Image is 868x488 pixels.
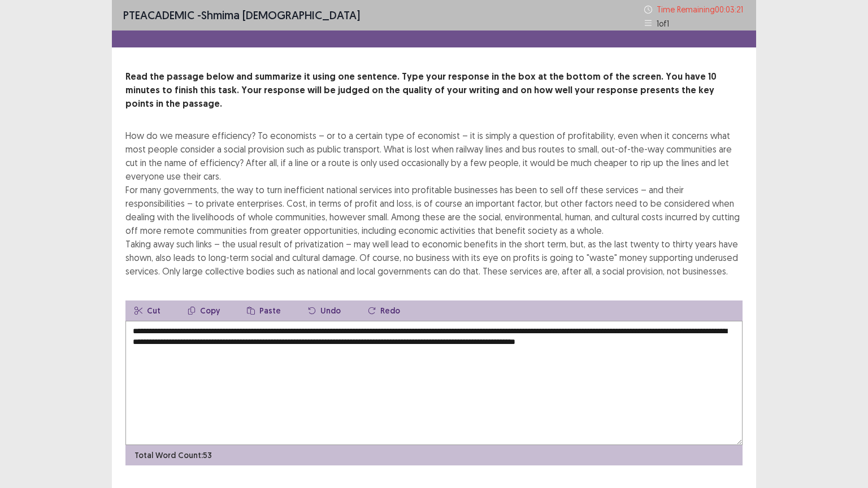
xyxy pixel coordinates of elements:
button: Paste [238,300,290,321]
button: Copy [179,300,229,321]
p: Read the passage below and summarize it using one sentence. Type your response in the box at the ... [125,70,743,111]
p: Time Remaining 00 : 03 : 21 [657,3,745,15]
p: 1 of 1 [657,18,669,29]
button: Redo [359,300,409,321]
button: Cut [125,300,170,321]
div: How do we measure efficiency? To economists – or to a certain type of economist – it is simply a ... [125,129,743,278]
button: Undo [299,300,350,321]
span: PTE academic [123,8,194,22]
p: - shmima [DEMOGRAPHIC_DATA] [123,7,360,24]
p: Total Word Count: 53 [134,450,212,461]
